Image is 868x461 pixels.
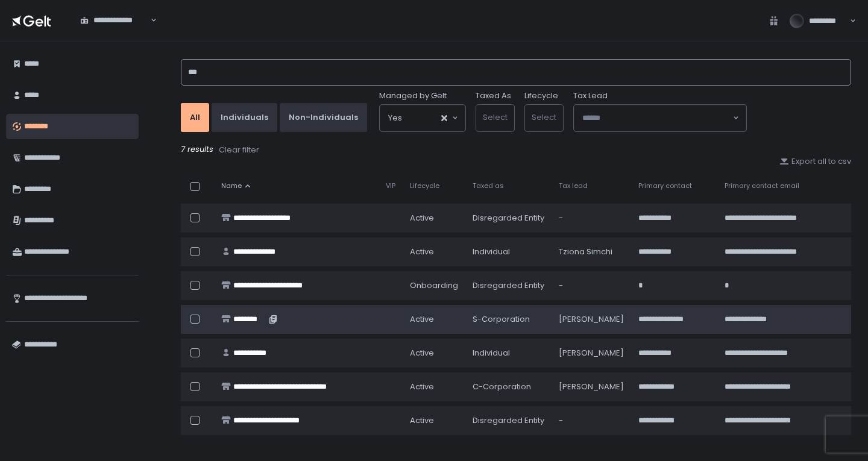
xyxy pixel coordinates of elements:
div: Clear filter [219,145,259,155]
div: - [559,415,624,426]
span: active [410,381,434,392]
span: Primary contact email [725,181,799,190]
div: Search for option [72,8,157,33]
span: active [410,415,434,426]
button: Individuals [212,103,277,132]
input: Search for option [402,112,440,124]
span: active [410,213,434,224]
div: Disregarded Entity [473,415,544,426]
span: Taxed as [473,181,504,190]
div: Individuals [221,112,268,123]
div: S-Corporation [473,314,544,325]
div: C-Corporation [473,381,544,392]
span: Tax lead [559,181,588,190]
button: All [181,103,209,132]
div: Tziona Simchi [559,246,624,257]
label: Taxed As [476,90,511,101]
span: active [410,246,434,257]
div: 7 results [181,144,851,156]
input: Search for option [582,112,732,124]
span: Lifecycle [410,181,439,190]
button: Clear filter [218,144,260,156]
button: Non-Individuals [280,103,367,132]
span: Yes [388,112,402,124]
div: Search for option [380,105,465,131]
input: Search for option [149,14,149,27]
div: Disregarded Entity [473,213,544,224]
div: Individual [473,348,544,359]
span: Select [532,111,556,123]
div: - [559,213,624,224]
span: Name [221,181,242,190]
label: Lifecycle [524,90,558,101]
span: active [410,348,434,359]
div: Non-Individuals [289,112,358,123]
div: [PERSON_NAME] [559,314,624,325]
div: [PERSON_NAME] [559,348,624,359]
div: Individual [473,246,544,257]
button: Export all to csv [779,156,851,167]
span: Tax Lead [573,90,608,101]
div: [PERSON_NAME] [559,381,624,392]
div: Disregarded Entity [473,280,544,291]
span: Primary contact [638,181,692,190]
button: Clear Selected [441,115,447,121]
div: Search for option [574,105,746,131]
div: All [190,112,200,123]
span: Select [483,111,508,123]
span: VIP [386,181,395,190]
div: - [559,280,624,291]
span: onboarding [410,280,458,291]
span: active [410,314,434,325]
span: Managed by Gelt [379,90,447,101]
